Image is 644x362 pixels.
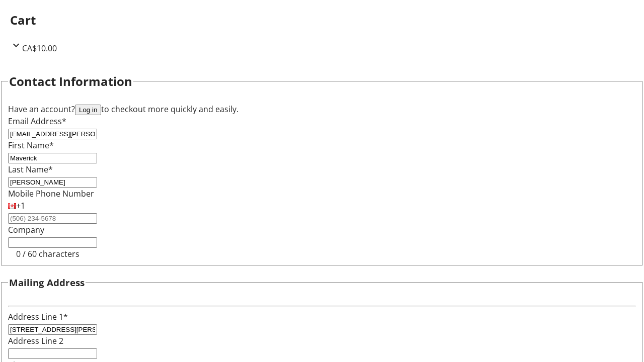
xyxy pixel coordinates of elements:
[8,103,636,115] div: Have an account? to checkout more quickly and easily.
[8,188,94,199] label: Mobile Phone Number
[9,72,132,90] h2: Contact Information
[8,324,97,335] input: Address
[16,248,79,259] tr-character-limit: 0 / 60 characters
[8,164,53,175] label: Last Name*
[8,311,68,322] label: Address Line 1*
[75,105,101,115] button: Log in
[9,276,85,290] h3: Mailing Address
[8,116,66,127] label: Email Address*
[10,11,634,29] h2: Cart
[22,43,57,54] span: CA$10.00
[8,140,54,151] label: First Name*
[8,224,44,235] label: Company
[8,335,63,346] label: Address Line 2
[8,213,97,224] input: (506) 234-5678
